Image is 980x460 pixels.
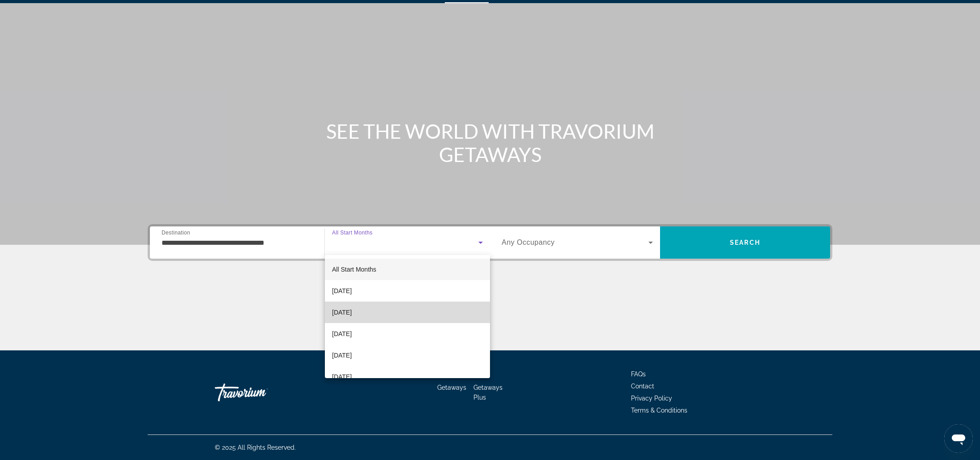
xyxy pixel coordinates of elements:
[332,350,352,361] span: [DATE]
[332,307,352,318] span: [DATE]
[332,328,352,339] span: [DATE]
[332,266,376,273] span: All Start Months
[944,424,973,453] iframe: Button to launch messaging window
[332,371,352,382] span: [DATE]
[332,285,352,296] span: [DATE]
